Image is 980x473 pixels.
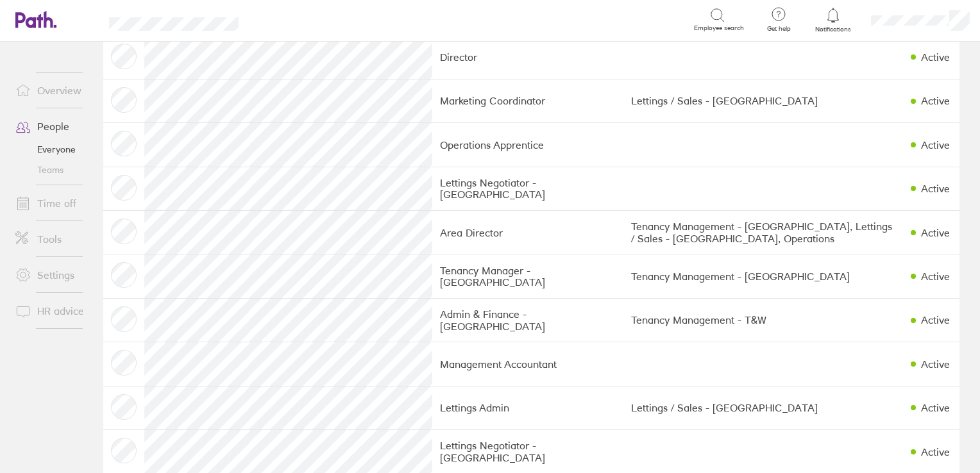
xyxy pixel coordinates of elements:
td: Operations Apprentice [432,123,623,167]
a: Time off [5,190,108,216]
td: Lettings Admin [432,386,623,429]
div: Active [921,270,950,282]
td: Tenancy Management - T&W [623,298,903,342]
div: Search [273,13,306,25]
td: Admin & Finance - [GEOGRAPHIC_DATA] [432,298,623,342]
td: Lettings / Sales - [GEOGRAPHIC_DATA] [623,79,903,122]
div: Active [921,95,950,106]
td: Tenancy Management - [GEOGRAPHIC_DATA] [623,254,903,298]
div: Active [921,446,950,458]
td: Tenancy Manager - [GEOGRAPHIC_DATA] [432,254,623,298]
td: Lettings Negotiator - [GEOGRAPHIC_DATA] [432,167,623,210]
td: Management Accountant [432,342,623,386]
a: Settings [5,262,108,288]
a: HR advice [5,298,108,324]
a: Tools [5,226,108,252]
a: Everyone [5,139,108,160]
a: Notifications [813,6,854,33]
td: Director [432,35,623,79]
a: Overview [5,78,108,103]
div: Active [921,314,950,326]
span: Get help [758,25,800,33]
div: Active [921,51,950,63]
div: Active [921,183,950,194]
a: People [5,113,108,139]
div: Active [921,402,950,413]
td: Area Director [432,211,623,254]
td: Tenancy Management - [GEOGRAPHIC_DATA], Lettings / Sales - [GEOGRAPHIC_DATA], Operations [623,211,903,254]
a: Teams [5,160,108,180]
td: Lettings / Sales - [GEOGRAPHIC_DATA] [623,386,903,429]
div: Active [921,358,950,370]
td: Marketing Coordinator [432,79,623,122]
div: Active [921,227,950,238]
span: Notifications [813,26,854,33]
div: Active [921,139,950,151]
span: Employee search [694,24,744,32]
